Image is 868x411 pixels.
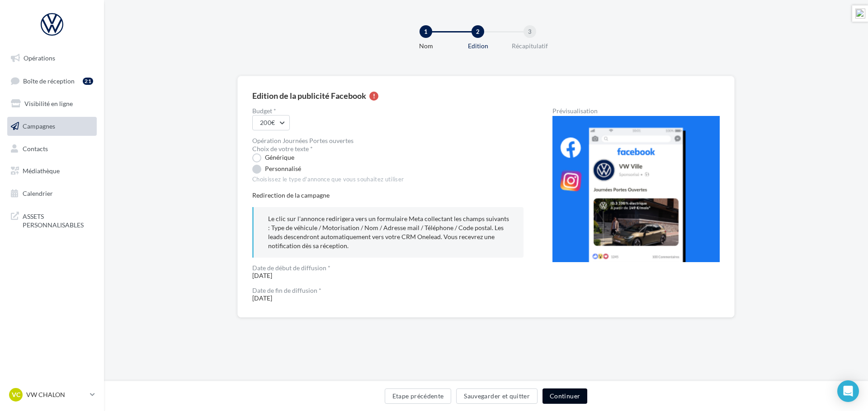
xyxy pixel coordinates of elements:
[5,117,99,136] a: Campagnes
[385,388,452,404] button: Etape précédente
[23,210,93,230] span: ASSETS PERSONNALISABLES
[524,25,536,38] div: 3
[24,100,73,107] span: Visibilité en ligne
[552,116,720,262] img: operation-preview
[252,138,524,144] div: Opération Journées Portes ouvertes
[252,191,524,200] div: Redirection de la campagne
[456,388,538,404] button: Sauvegarder et quitter
[252,153,294,162] label: Générique
[252,265,524,279] span: [DATE]
[12,390,20,399] span: VC
[5,207,99,233] a: ASSETS PERSONNALISABLES
[252,165,301,174] label: Personnalisé
[23,122,55,130] span: Campagnes
[472,25,484,38] div: 2
[7,386,97,403] a: VC VW CHALON
[83,78,93,85] div: 21
[23,189,53,197] span: Calendrier
[5,49,99,68] a: Opérations
[268,214,509,250] p: Le clic sur l'annonce redirigera vers un formulaire Meta collectant les champs suivants : Type de...
[837,380,859,402] div: Open Intercom Messenger
[26,390,86,399] p: VW CHALON
[420,25,432,38] div: 1
[542,388,587,404] button: Continuer
[5,139,99,158] a: Contacts
[5,162,99,180] a: Médiathèque
[252,287,524,302] span: [DATE]
[252,146,313,152] label: Choix de votre texte *
[252,92,366,100] div: Edition de la publicité Facebook
[252,175,524,184] div: Choisissez le type d'annonce que vous souhaitez utiliser
[23,167,60,175] span: Médiathèque
[552,108,720,114] div: Prévisualisation
[252,108,524,114] label: Budget *
[501,42,559,51] div: Récapitulatif
[23,144,48,152] span: Contacts
[252,115,290,130] button: 200€
[5,184,99,203] a: Calendrier
[449,42,507,51] div: Edition
[5,71,99,91] a: Boîte de réception21
[24,54,55,62] span: Opérations
[23,77,75,84] span: Boîte de réception
[252,265,524,271] div: Date de début de diffusion *
[5,94,99,113] a: Visibilité en ligne
[252,287,524,294] div: Date de fin de diffusion *
[397,42,455,51] div: Nom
